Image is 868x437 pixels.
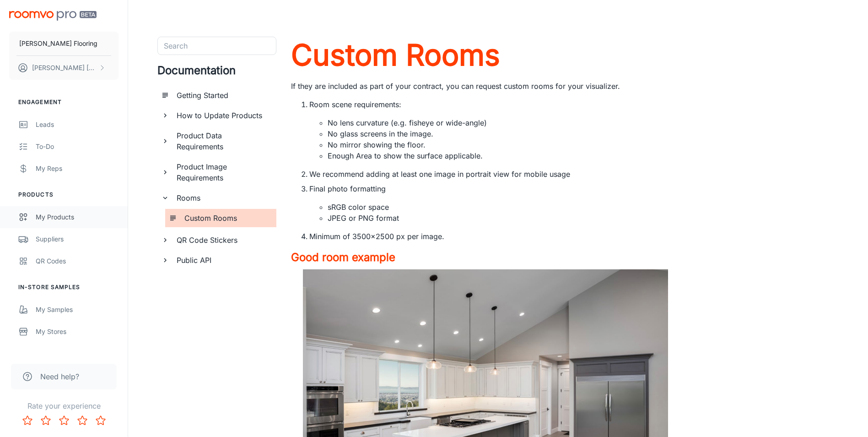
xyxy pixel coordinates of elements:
p: Minimum of 3500x2500 px per image. [309,231,680,242]
p: Rate your experience [7,400,120,411]
p: [PERSON_NAME] Flooring [19,38,97,49]
a: Good room example [291,249,680,266]
button: Rate 3 star [55,411,73,430]
div: My Samples [36,305,119,315]
h6: Getting Started [177,90,269,101]
button: Open [271,45,273,47]
ul: documentation page list [157,86,276,269]
img: Roomvo PRO Beta [9,11,97,21]
h6: QR Code Stickers [177,235,269,246]
h6: Product Image Requirements [177,161,269,183]
h6: Product Data Requirements [177,130,269,152]
div: My Stores [36,327,119,337]
h6: How to Update Products [177,110,269,121]
span: Need help? [40,371,79,382]
div: My Products [36,212,119,222]
button: Rate 5 star [92,411,110,430]
p: Final photo formatting [309,183,680,194]
h4: Documentation [157,62,276,79]
button: [PERSON_NAME] [PERSON_NAME] [9,56,119,80]
li: sRGB color space [328,202,680,213]
p: We recommend adding at least one image in portrait view for mobile usage [309,169,680,180]
p: [PERSON_NAME] [PERSON_NAME] [32,63,97,73]
li: Enough Area to show the surface applicable. [328,150,680,161]
li: No glass screens in the image. [328,128,680,139]
button: Rate 4 star [73,411,92,430]
a: Custom Rooms [291,37,680,73]
button: Rate 2 star [37,411,55,430]
p: Room scene requirements: [309,99,680,110]
h6: Public API [177,255,269,266]
div: Leads [36,120,119,130]
li: JPEG or PNG format [328,213,680,224]
button: [PERSON_NAME] Flooring [9,32,119,55]
h6: Rooms [177,192,269,203]
div: Suppliers [36,234,119,244]
button: Rate 1 star [18,411,37,430]
div: To-do [36,142,119,152]
p: If they are included as part of your contract, you can request custom rooms for your visualizer. [291,81,680,92]
div: My Reps [36,164,119,174]
h6: Custom Rooms [184,213,269,224]
li: No mirror showing the floor. [328,139,680,150]
li: No lens curvature (e.g. fisheye or wide-angle) [328,117,680,128]
div: QR Codes [36,256,119,266]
